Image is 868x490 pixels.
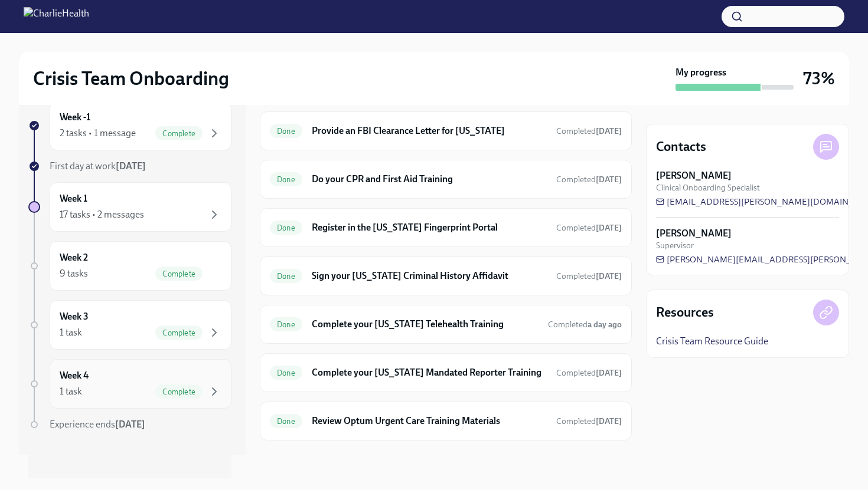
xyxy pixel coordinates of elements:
span: August 20th, 2025 19:34 [556,271,622,282]
strong: [DATE] [596,368,622,378]
span: Done [270,369,302,377]
a: Week 117 tasks • 2 messages [28,182,231,232]
a: DoneRegister in the [US_STATE] Fingerprint PortalCompleted[DATE] [270,218,622,237]
span: Completed [548,320,622,330]
strong: [DATE] [596,126,622,136]
strong: [DATE] [116,160,146,172]
div: 1 task [60,385,82,398]
strong: a day ago [588,320,622,330]
a: DoneDo your CPR and First Aid TrainingCompleted[DATE] [270,170,622,189]
strong: [DATE] [596,223,622,233]
strong: [DATE] [596,416,622,426]
a: Week -12 tasks • 1 messageComplete [28,101,231,150]
a: DoneReview Optum Urgent Care Training MaterialsCompleted[DATE] [270,412,622,430]
span: August 20th, 2025 19:34 [556,222,622,234]
span: Done [270,175,302,184]
h6: Complete your [US_STATE] Telehealth Training [312,318,539,331]
a: Week 29 tasksComplete [28,241,231,291]
h6: Week 1 [60,192,87,205]
h4: Contacts [656,138,706,156]
span: First day at work [50,160,146,172]
img: CharlieHealth [24,7,89,26]
span: Complete [155,129,203,138]
strong: My progress [676,66,726,79]
span: Done [270,127,302,136]
a: DoneProvide an FBI Clearance Letter for [US_STATE]Completed[DATE] [270,121,622,140]
span: August 19th, 2025 21:58 [548,319,622,330]
h6: Sign your [US_STATE] Criminal History Affidavit [312,269,547,282]
a: DoneComplete your [US_STATE] Mandated Reporter TrainingCompleted[DATE] [270,363,622,382]
span: August 20th, 2025 19:07 [556,174,622,185]
h6: Do your CPR and First Aid Training [312,173,547,186]
strong: [DATE] [115,419,145,430]
a: Crisis Team Resource Guide [656,335,768,348]
strong: [DATE] [596,175,622,185]
span: Complete [155,269,203,278]
span: Completed [556,368,622,378]
h6: Provide an FBI Clearance Letter for [US_STATE] [312,124,547,137]
strong: [DATE] [596,271,622,281]
a: Week 41 taskComplete [28,359,231,409]
a: DoneComplete your [US_STATE] Telehealth TrainingCompleteda day ago [270,315,622,334]
h2: Crisis Team Onboarding [33,67,229,90]
h6: Review Optum Urgent Care Training Materials [312,415,547,427]
span: Complete [155,328,203,337]
span: Complete [155,387,203,396]
h6: Week 2 [60,251,88,264]
div: 1 task [60,326,82,339]
div: 17 tasks • 2 messages [60,208,144,221]
span: Done [270,320,302,329]
span: August 20th, 2025 19:38 [556,367,622,379]
span: Completed [556,126,622,136]
span: Done [270,417,302,426]
span: Done [270,272,302,281]
h6: Week 4 [60,369,89,382]
strong: [PERSON_NAME] [656,227,732,240]
div: 2 tasks • 1 message [60,127,136,140]
span: Experience ends [50,419,145,430]
span: Completed [556,271,622,281]
h6: Complete your [US_STATE] Mandated Reporter Training [312,366,547,379]
span: Completed [556,416,622,426]
span: Completed [556,223,622,233]
span: Clinical Onboarding Specialist [656,182,760,193]
div: 9 tasks [60,267,88,280]
h3: 73% [803,68,835,89]
h6: Register in the [US_STATE] Fingerprint Portal [312,221,547,234]
span: August 20th, 2025 19:02 [556,126,622,137]
span: Done [270,223,302,232]
a: Week 31 taskComplete [28,300,231,350]
h4: Resources [656,304,714,321]
span: Completed [556,175,622,185]
span: Supervisor [656,240,694,251]
span: August 20th, 2025 20:52 [556,416,622,427]
h6: Week 3 [60,310,89,323]
h6: Week -1 [60,111,90,124]
a: First day at work[DATE] [28,160,231,173]
a: DoneSign your [US_STATE] Criminal History AffidavitCompleted[DATE] [270,267,622,285]
strong: [PERSON_NAME] [656,169,732,182]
